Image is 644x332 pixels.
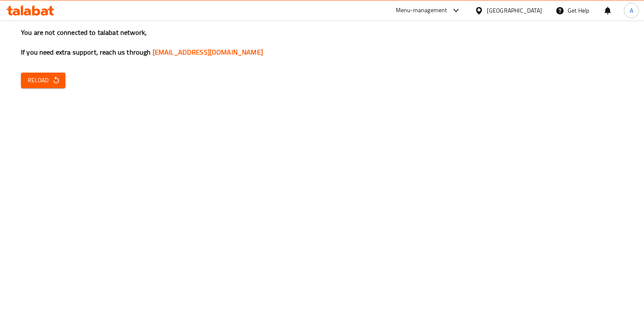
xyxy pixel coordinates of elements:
span: Reload [28,75,59,86]
span: A [630,6,633,15]
div: Menu-management [396,5,447,16]
button: Reload [21,73,65,88]
h3: You are not connected to talabat network, If you need extra support, reach us through [21,28,623,57]
div: [GEOGRAPHIC_DATA] [487,6,542,15]
a: [EMAIL_ADDRESS][DOMAIN_NAME] [153,46,263,58]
